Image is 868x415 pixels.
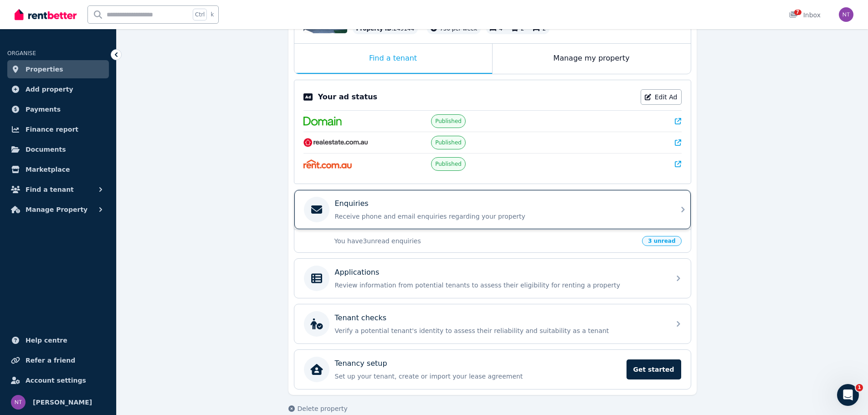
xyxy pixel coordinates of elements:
span: Delete property [298,404,348,413]
span: Marketplace [26,164,70,175]
img: RealEstate.com.au [303,138,369,147]
span: 1 [856,384,863,391]
p: Verify a potential tenant's identity to assess their reliability and suitability as a tenant [335,326,665,335]
div: Inbox [789,10,821,20]
p: Review information from potential tenants to assess their eligibility for renting a property [335,281,665,290]
span: Payments [26,104,61,115]
div: Find a tenant [294,44,492,74]
p: Tenancy setup [335,358,387,369]
a: Account settings [7,371,109,389]
span: Help centre [26,335,67,346]
p: Enquiries [335,198,369,209]
img: nicholas tsatsos [11,395,26,410]
button: Manage Property [7,200,109,219]
p: You have 3 unread enquiries [334,236,637,246]
p: Tenant checks [335,313,387,323]
a: EnquiriesReceive phone and email enquiries regarding your property [294,190,691,229]
span: Add property [26,84,73,95]
a: Edit Ad [641,89,682,105]
span: Finance report [26,124,78,135]
span: Get started [627,359,681,379]
a: ApplicationsReview information from potential tenants to assess their eligibility for renting a p... [294,259,691,298]
a: Payments [7,100,109,118]
span: 7 [794,10,801,15]
iframe: Intercom live chat [837,384,859,406]
span: [PERSON_NAME] [33,397,92,408]
button: Delete property [288,404,348,413]
img: nicholas tsatsos [839,7,853,22]
span: Find a tenant [26,184,74,195]
img: Domain.com.au [303,117,342,126]
a: Tenancy setupSet up your tenant, create or import your lease agreementGet started [294,350,691,389]
a: Finance report [7,120,109,138]
a: Refer a friend [7,351,109,369]
span: Published [435,160,462,168]
a: Marketplace [7,160,109,179]
span: Account settings [26,375,86,386]
div: Manage my property [493,44,691,74]
a: Properties [7,60,109,78]
a: Help centre [7,331,109,349]
a: Tenant checksVerify a potential tenant's identity to assess their reliability and suitability as ... [294,304,691,343]
span: Published [435,139,462,146]
span: Refer a friend [26,355,75,366]
p: Applications [335,267,380,278]
span: Properties [26,64,63,75]
a: Add property [7,80,109,98]
span: Published [435,118,462,125]
p: Set up your tenant, create or import your lease agreement [335,372,621,381]
a: Documents [7,140,109,159]
img: Rent.com.au [303,159,352,169]
span: ORGANISE [7,50,36,56]
span: 3 unread [642,236,681,246]
img: RentBetter [15,8,77,21]
span: Manage Property [26,204,87,215]
button: Find a tenant [7,180,109,199]
span: k [211,11,214,18]
span: Documents [26,144,66,155]
span: Ctrl [193,9,207,20]
p: Receive phone and email enquiries regarding your property [335,212,665,221]
p: Your ad status [318,92,377,102]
